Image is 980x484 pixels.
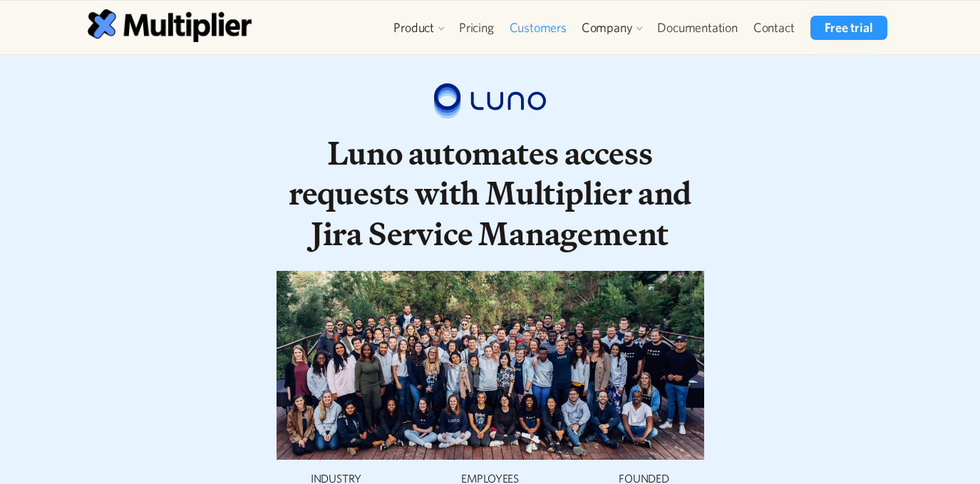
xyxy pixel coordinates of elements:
[574,16,650,40] div: Company
[451,16,502,40] a: Pricing
[393,19,434,36] div: Product
[502,16,574,40] a: Customers
[582,19,633,36] div: Company
[649,16,745,40] a: Documentation
[277,133,704,254] h1: Luno automates access requests with Multiplier and Jira Service Management
[386,16,451,40] div: Product
[810,16,887,40] a: Free trial
[746,16,803,40] a: Contact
